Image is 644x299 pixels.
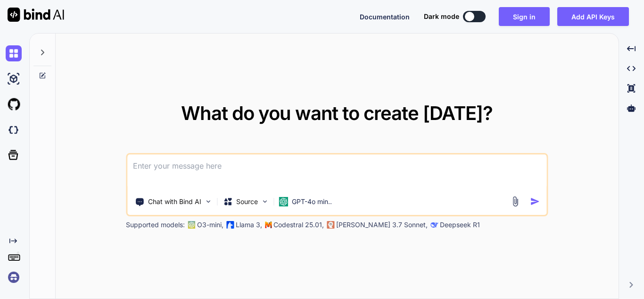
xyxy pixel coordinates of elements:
[530,196,540,206] img: icon
[197,220,223,230] p: O3-mini,
[327,221,334,229] img: claude
[430,221,438,229] img: claude
[6,122,22,138] img: darkCloudIdeIcon
[6,71,22,87] img: ai-studio
[424,12,459,21] span: Dark mode
[181,102,493,125] span: What do you want to create [DATE]?
[148,197,201,206] p: Chat with Bind AI
[557,7,629,26] button: Add API Keys
[265,222,272,228] img: Mistral-AI
[499,7,550,26] button: Sign in
[236,220,262,230] p: Llama 3,
[126,220,185,230] p: Supported models:
[261,197,269,205] img: Pick Models
[440,220,480,230] p: Deepseek R1
[510,196,520,207] img: attachment
[226,221,234,229] img: Llama2
[236,197,258,206] p: Source
[336,220,428,230] p: [PERSON_NAME] 3.7 Sonnet,
[6,269,22,285] img: signin
[6,45,22,61] img: chat
[8,8,64,22] img: Bind AI
[360,13,410,21] span: Documentation
[360,12,410,22] button: Documentation
[204,197,212,205] img: Pick Tools
[6,96,22,112] img: githubLight
[279,197,288,206] img: GPT-4o mini
[273,220,324,230] p: Codestral 25.01,
[292,197,332,206] p: GPT-4o min..
[188,221,195,229] img: GPT-4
